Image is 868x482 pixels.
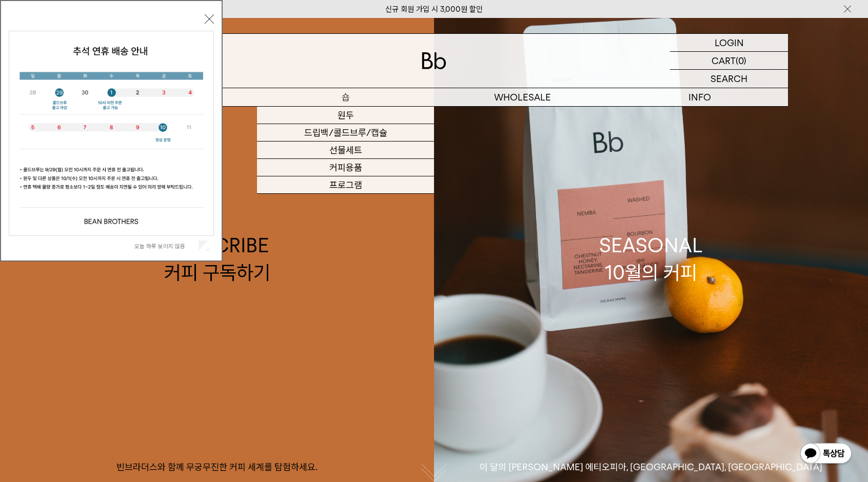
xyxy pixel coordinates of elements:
[736,52,746,69] p: (0)
[257,142,434,159] a: 선물세트
[385,5,483,14] a: 신규 회원 가입 시 3,000원 할인
[670,52,788,70] a: CART (0)
[257,159,434,176] a: 커피용품
[434,88,611,106] p: WHOLESALE
[712,52,736,69] p: CART
[257,124,434,142] a: 드립백/콜드브루/캡슐
[670,34,788,52] a: LOGIN
[711,70,747,88] p: SEARCH
[422,52,446,69] img: 로고
[799,442,853,467] img: 카카오톡 채널 1:1 채팅 버튼
[257,88,434,106] a: 숍
[599,232,703,286] div: SEASONAL 10월의 커피
[134,243,196,250] label: 오늘 하루 보이지 않음
[9,31,213,235] img: 5e4d662c6b1424087153c0055ceb1a13_140731.jpg
[611,88,788,106] p: INFO
[257,176,434,194] a: 프로그램
[434,461,868,473] p: 이 달의 [PERSON_NAME] 에티오피아, [GEOGRAPHIC_DATA], [GEOGRAPHIC_DATA]
[257,107,434,124] a: 원두
[205,14,214,24] button: 닫기
[715,34,744,51] p: LOGIN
